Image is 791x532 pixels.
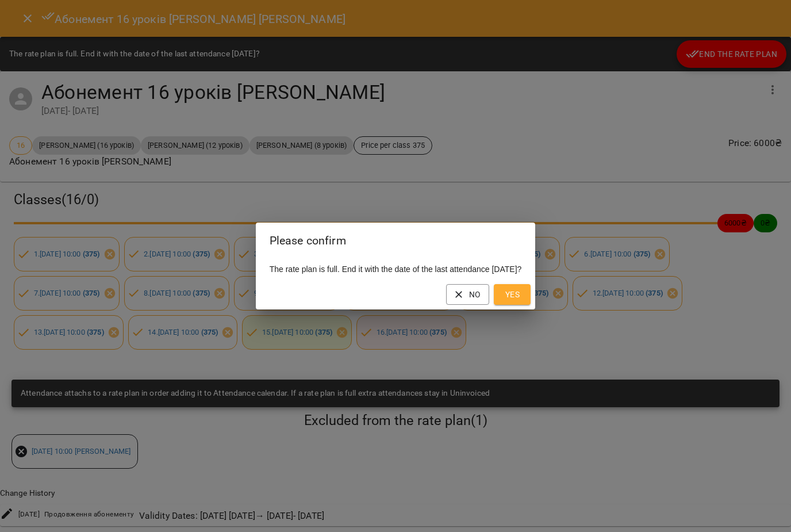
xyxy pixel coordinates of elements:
[256,259,536,280] div: The rate plan is full. End it with the date of the last attendance [DATE]?
[455,288,481,301] span: No
[446,284,490,305] button: No
[494,284,531,305] button: Yes
[503,288,521,301] span: Yes
[270,232,522,250] h2: Please confirm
